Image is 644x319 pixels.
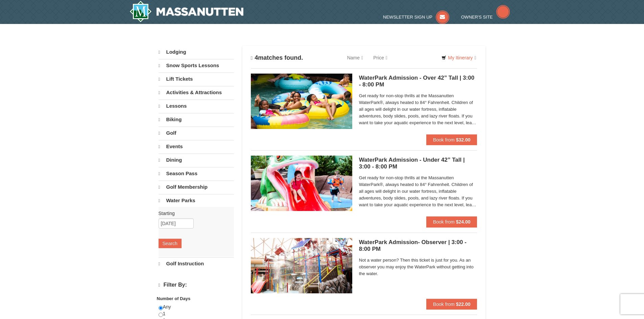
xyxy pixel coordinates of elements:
[159,239,182,248] button: Search
[433,301,455,307] span: Book from
[368,51,392,64] a: Price
[159,257,234,270] a: Golf Instruction
[159,210,229,217] label: Starting
[159,194,234,207] a: Water Parks
[426,216,477,227] button: Book from $24.00
[456,219,471,224] strong: $24.00
[359,257,477,277] span: Not a water person? Then this ticket is just for you. As an observer you may enjoy the WaterPark ...
[159,282,234,288] h4: Filter By:
[433,219,455,224] span: Book from
[159,113,234,126] a: Biking
[359,157,477,170] h5: WaterPark Admission - Under 42” Tall | 3:00 - 8:00 PM
[159,59,234,72] a: Snow Sports Lessons
[461,15,493,20] span: Owner's Site
[359,75,477,88] h5: WaterPark Admission - Over 42” Tall | 3:00 - 8:00 PM
[159,73,234,85] a: Lift Tickets
[251,238,352,293] img: 6619917-1407-941696cb.jpg
[251,156,352,211] img: 6619917-1391-b04490f2.jpg
[383,15,449,20] a: Newsletter Sign Up
[159,154,234,166] a: Dining
[426,299,477,310] button: Book from $22.00
[159,181,234,193] a: Golf Membership
[383,15,432,20] span: Newsletter Sign Up
[359,239,477,252] h5: WaterPark Admission- Observer | 3:00 - 8:00 PM
[159,86,234,99] a: Activities & Attractions
[437,53,480,63] a: My Itinerary
[159,140,234,153] a: Events
[426,134,477,145] button: Book from $32.00
[456,301,471,307] strong: $22.00
[157,296,191,301] strong: Number of Days
[433,137,455,142] span: Book from
[456,137,471,142] strong: $32.00
[359,175,477,208] span: Get ready for non-stop thrills at the Massanutten WaterPark®, always heated to 84° Fahrenheit. Ch...
[342,51,368,64] a: Name
[251,74,352,129] img: 6619917-1563-e84d971f.jpg
[159,100,234,112] a: Lessons
[359,92,477,126] span: Get ready for non-stop thrills at the Massanutten WaterPark®, always heated to 84° Fahrenheit. Ch...
[129,1,244,22] img: Massanutten Resort Logo
[159,127,234,139] a: Golf
[129,1,244,22] a: Massanutten Resort
[159,46,234,58] a: Lodging
[461,15,510,20] a: Owner's Site
[159,294,188,299] strong: Price: (USD $)
[159,167,234,180] a: Season Pass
